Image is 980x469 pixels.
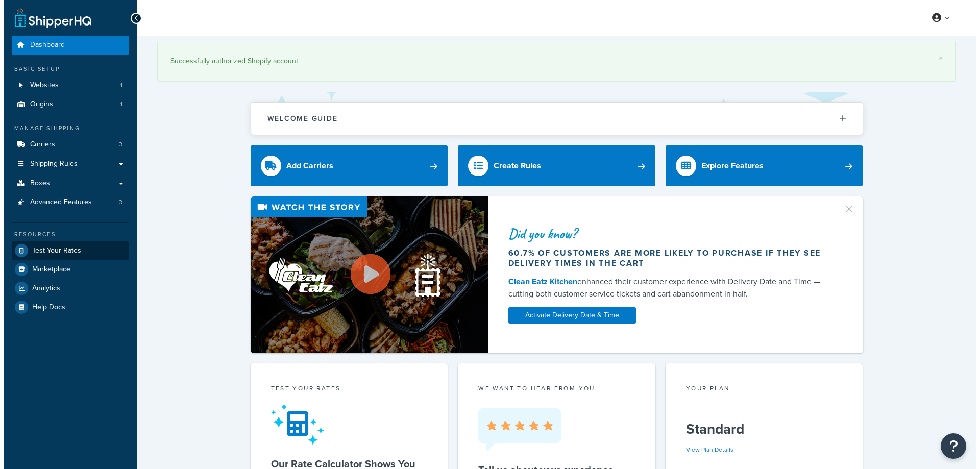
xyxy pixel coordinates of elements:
a: × [935,54,939,62]
span: Help Docs [28,303,61,312]
a: Help Docs [8,298,125,316]
a: Origins1 [8,95,125,114]
a: Analytics [8,279,125,298]
a: View Plan Details [682,445,729,454]
div: Successfully authorized Shopify account [166,54,939,68]
div: Your Plan [682,384,839,396]
li: Origins [8,95,125,114]
span: 1 [116,81,118,90]
button: Open Resource Center [937,433,962,459]
span: Websites [26,81,55,90]
span: Shipping Rules [26,160,73,168]
div: Did you know? [504,227,827,241]
button: Welcome Guide [247,103,859,135]
a: Marketplace [8,260,125,279]
a: Explore Features [661,145,859,186]
div: 60.7% of customers are more likely to purchase if they see delivery times in the cart [504,248,827,268]
div: Resources [8,230,125,239]
span: 3 [115,140,118,149]
a: Carriers3 [8,135,125,154]
div: Test your rates [267,384,424,396]
a: Create Rules [454,145,651,186]
span: Dashboard [26,41,61,50]
a: Dashboard [8,36,125,55]
span: Marketplace [28,265,66,274]
div: Add Carriers [282,159,329,173]
span: 1 [116,100,118,109]
div: Explore Features [697,159,759,173]
div: enhanced their customer experience with Delivery Date and Time — cutting both customer service ti... [504,276,827,300]
li: Advanced Features [8,193,125,212]
a: Advanced Features3 [8,193,125,212]
span: Carriers [26,140,51,149]
img: Video thumbnail [247,196,484,353]
li: Carriers [8,135,125,154]
span: Analytics [28,284,56,293]
li: Websites [8,76,125,95]
div: Basic Setup [8,65,125,73]
h2: Welcome Guide [263,115,334,122]
a: Websites1 [8,76,125,95]
span: Advanced Features [26,198,88,207]
a: Add Carriers [247,145,444,186]
p: we want to hear from you [474,384,631,393]
span: 3 [115,198,118,207]
div: Create Rules [489,159,537,173]
a: Test Your Rates [8,241,125,260]
span: Boxes [26,179,46,188]
span: Test Your Rates [28,246,77,255]
div: Manage Shipping [8,124,125,133]
span: Origins [26,100,49,109]
h5: Standard [682,421,839,437]
a: Clean Eatz Kitchen [504,276,573,287]
a: Boxes [8,174,125,193]
a: Activate Delivery Date & Time [504,307,632,324]
a: Shipping Rules [8,155,125,174]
